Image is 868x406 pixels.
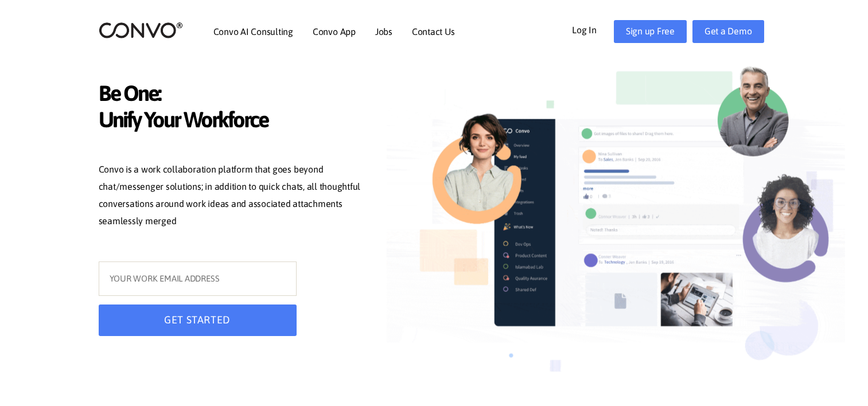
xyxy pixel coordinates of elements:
button: GET STARTED [99,304,297,336]
a: Contact Us [412,27,455,36]
span: Be One: [99,80,368,110]
span: Unify Your Workforce [99,107,368,136]
a: Jobs [375,27,392,36]
a: Convo App [313,27,356,36]
img: logo_2.png [99,21,183,39]
a: Log In [572,20,614,38]
a: Sign up Free [614,20,687,43]
a: Convo AI Consulting [213,27,293,36]
a: Get a Demo [692,20,764,43]
input: YOUR WORK EMAIL ADDRESS [99,261,297,296]
p: Convo is a work collaboration platform that goes beyond chat/messenger solutions; in addition to ... [99,161,368,232]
